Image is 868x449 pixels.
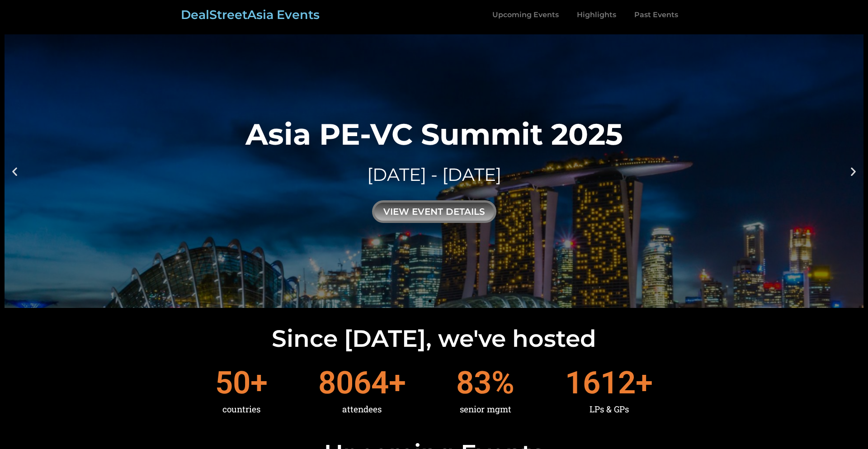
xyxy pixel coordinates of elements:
div: view event details [372,200,496,223]
div: Previous slide [9,165,20,177]
span: 8064 [318,367,389,398]
span: + [636,367,653,398]
div: [DATE] - [DATE] [245,162,623,187]
div: senior mgmt [456,398,514,420]
a: Highlights [568,5,625,25]
h2: Since [DATE], we've hosted [5,327,863,350]
a: Past Events [625,5,687,25]
span: Go to slide 1 [429,300,431,302]
a: Upcoming Events [483,5,568,25]
div: countries [215,398,268,420]
div: attendees [318,398,406,420]
span: + [389,367,406,398]
div: Asia PE-VC Summit 2025 [245,119,623,149]
span: 83 [456,367,491,398]
span: % [491,367,514,398]
div: LPs & GPs [565,398,653,420]
div: Next slide [848,165,859,177]
span: Go to slide 2 [437,300,439,302]
a: Asia PE-VC Summit 2025[DATE] - [DATE]view event details [5,34,863,308]
span: 50 [215,367,250,398]
a: DealStreetAsia Events [181,7,320,22]
span: 1612 [565,367,636,398]
span: + [250,367,268,398]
